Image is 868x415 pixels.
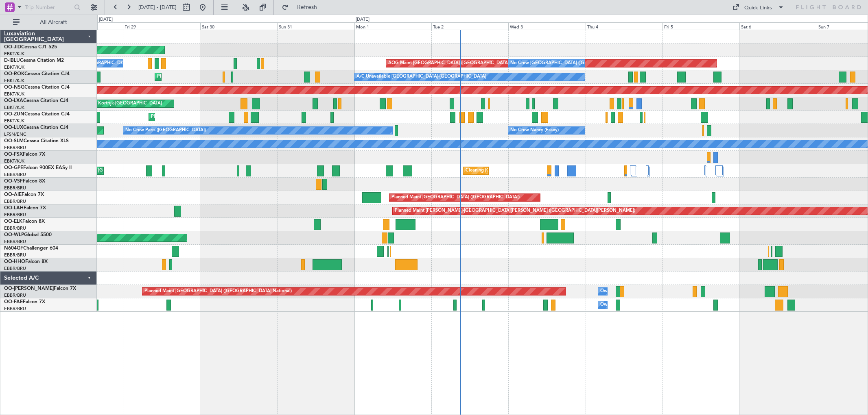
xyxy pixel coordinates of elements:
div: A/C Unavailable [GEOGRAPHIC_DATA]-[GEOGRAPHIC_DATA] [48,57,178,70]
span: OO-SLM [4,139,24,143]
a: OO-JIDCessna CJ1 525 [4,45,57,50]
div: Wed 3 [508,22,585,30]
div: Owner Melsbroek Air Base [600,299,656,311]
button: Refresh [278,1,327,14]
span: OO-ROK [4,72,24,76]
div: A/C Unavailable [GEOGRAPHIC_DATA]-[GEOGRAPHIC_DATA] [356,71,486,83]
div: Owner Melsbroek Air Base [600,285,656,298]
a: OO-GPEFalcon 900EX EASy II [4,165,72,170]
a: EBBR/BRU [4,239,26,245]
span: OO-FSX [4,152,23,157]
a: EBKT/KJK [4,118,24,124]
a: EBBR/BRU [4,198,26,204]
a: OO-LUXCessna Citation CJ4 [4,125,68,130]
a: OO-FAEFalcon 7X [4,300,45,304]
a: EBBR/BRU [4,212,26,218]
a: EBBR/BRU [4,185,26,191]
a: OO-AIEFalcon 7X [4,192,44,197]
a: EBBR/BRU [4,172,26,178]
span: OO-AIE [4,192,22,197]
div: [DATE] [99,16,113,23]
a: OO-NSGCessna Citation CJ4 [4,85,70,90]
div: Sat 6 [739,22,816,30]
a: OO-[PERSON_NAME]Falcon 7X [4,286,76,291]
span: OO-LUX [4,125,23,130]
div: No Crew Nancy (Essey) [510,124,559,137]
div: Planned Maint Kortrijk-[GEOGRAPHIC_DATA] [67,98,162,110]
a: OO-SLMCessna Citation XLS [4,139,69,143]
div: Planned Maint Kortrijk-[GEOGRAPHIC_DATA] [151,111,246,123]
a: EBBR/BRU [4,306,26,312]
span: D-IBLU [4,58,20,63]
div: Planned Maint [GEOGRAPHIC_DATA] ([GEOGRAPHIC_DATA] National) [144,285,292,298]
span: N604GF [4,246,23,251]
div: [DATE] [356,16,370,23]
a: OO-ROKCessna Citation CJ4 [4,72,70,76]
span: OO-HHO [4,259,25,264]
span: OO-ELK [4,219,22,224]
a: D-IBLUCessna Citation M2 [4,58,64,63]
div: AOG Maint [GEOGRAPHIC_DATA] ([GEOGRAPHIC_DATA] National) [388,57,529,70]
a: N604GFChallenger 604 [4,246,58,251]
div: Cleaning [GEOGRAPHIC_DATA] ([GEOGRAPHIC_DATA] National) [466,165,601,177]
div: Planned Maint [GEOGRAPHIC_DATA] ([GEOGRAPHIC_DATA]) [391,191,520,204]
div: Sat 30 [200,22,277,30]
div: Sun 31 [277,22,354,30]
a: EBKT/KJK [4,51,24,57]
a: LFSN/ENC [4,131,26,137]
button: All Aircraft [9,16,88,29]
div: Mon 1 [354,22,431,30]
span: OO-JID [4,45,21,50]
a: EBBR/BRU [4,145,26,151]
a: EBKT/KJK [4,78,24,84]
a: OO-LAHFalcon 7X [4,206,46,211]
a: EBKT/KJK [4,64,24,70]
span: OO-VSF [4,179,23,184]
div: Planned Maint [PERSON_NAME]-[GEOGRAPHIC_DATA][PERSON_NAME] ([GEOGRAPHIC_DATA][PERSON_NAME]) [395,205,635,217]
div: No Crew Paris ([GEOGRAPHIC_DATA]) [125,124,206,137]
span: OO-ZUN [4,112,24,117]
input: Trip Number [25,1,72,13]
div: Tue 2 [431,22,508,30]
span: OO-GPE [4,165,23,170]
a: EBKT/KJK [4,104,24,111]
button: Quick Links [728,1,788,14]
div: Quick Links [744,4,772,12]
a: OO-HHOFalcon 8X [4,259,48,264]
a: EBBR/BRU [4,292,26,298]
div: Fri 29 [123,22,200,30]
a: EBBR/BRU [4,252,26,258]
a: EBBR/BRU [4,265,26,272]
a: OO-ELKFalcon 8X [4,219,45,224]
div: Thu 4 [586,22,662,30]
a: OO-LXACessna Citation CJ4 [4,98,68,103]
div: No Crew [GEOGRAPHIC_DATA] ([GEOGRAPHIC_DATA] National) [510,57,647,70]
a: OO-VSFFalcon 8X [4,179,45,184]
div: Planned Maint Kortrijk-[GEOGRAPHIC_DATA] [157,71,252,83]
span: OO-LAH [4,206,24,211]
span: OO-LXA [4,98,23,103]
a: EBBR/BRU [4,225,26,231]
a: OO-ZUNCessna Citation CJ4 [4,112,70,117]
span: OO-NSG [4,85,24,90]
span: OO-FAE [4,300,23,304]
a: OO-WLPGlobal 5500 [4,232,52,237]
div: Fri 5 [662,22,739,30]
span: Refresh [290,4,324,10]
a: EBKT/KJK [4,91,24,97]
span: OO-WLP [4,232,24,237]
a: OO-FSXFalcon 7X [4,152,45,157]
span: OO-[PERSON_NAME] [4,286,54,291]
span: [DATE] - [DATE] [138,4,177,11]
a: EBKT/KJK [4,158,24,164]
span: All Aircraft [21,20,86,25]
